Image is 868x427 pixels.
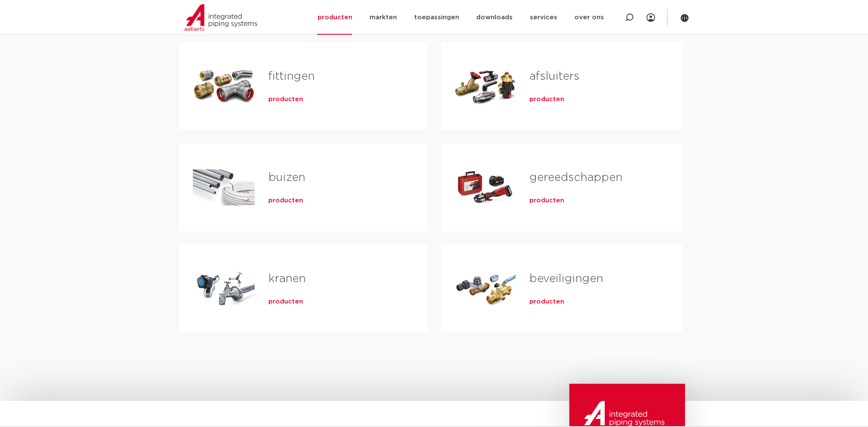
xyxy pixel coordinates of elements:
a: producten [529,298,564,306]
a: beveiligingen [529,273,603,284]
a: producten [268,298,303,306]
a: producten [268,95,303,104]
a: afsluiters [529,71,580,82]
a: producten [529,95,564,104]
a: producten [529,196,564,205]
a: gereedschappen [529,172,622,183]
a: fittingen [268,71,315,82]
a: producten [268,196,303,205]
a: buizen [268,172,305,183]
a: kranen [268,273,306,284]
